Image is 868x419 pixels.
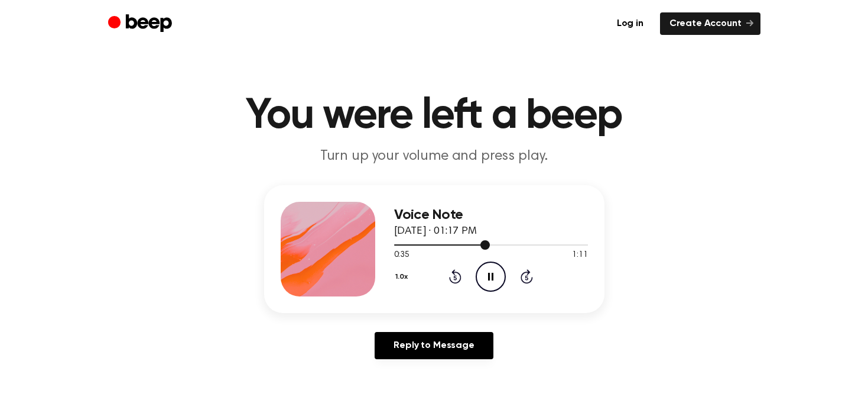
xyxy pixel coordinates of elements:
[660,12,760,35] a: Create Account
[394,226,477,237] span: [DATE] · 01:17 PM
[207,147,661,166] p: Turn up your volume and press play.
[394,249,409,262] span: 0:35
[375,332,493,359] a: Reply to Message
[108,12,175,36] a: Beep
[394,267,412,287] button: 1.0x
[607,12,653,35] a: Log in
[572,249,587,262] span: 1:11
[394,207,588,223] h3: Voice Note
[132,95,737,137] h1: You were left a beep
